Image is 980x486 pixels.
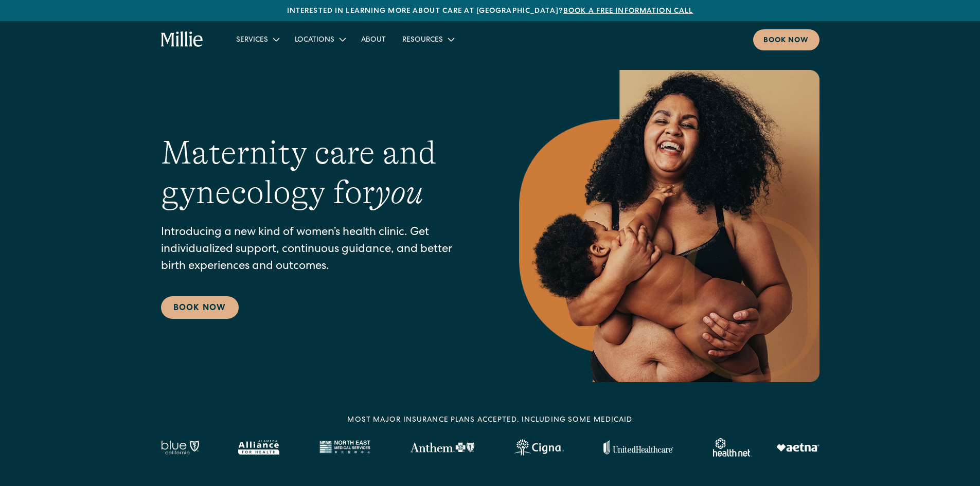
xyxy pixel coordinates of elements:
div: Locations [295,35,334,46]
a: Book a free information call [563,8,693,15]
img: Cigna logo [514,439,564,456]
a: Book now [753,29,819,50]
img: Healthnet logo [713,438,752,457]
em: you [375,174,423,211]
img: Blue California logo [161,440,199,455]
div: MOST MAJOR INSURANCE PLANS ACCEPTED, INCLUDING some MEDICAID [347,415,632,426]
img: Anthem Logo [410,442,474,453]
img: North East Medical Services logo [319,440,370,455]
a: home [161,31,204,48]
div: Services [236,35,268,46]
div: Locations [287,31,353,48]
a: About [353,31,394,48]
div: Resources [402,35,443,46]
img: Smiling mother with her baby in arms, celebrating body positivity and the nurturing bond of postp... [519,70,819,382]
div: Services [228,31,287,48]
p: Introducing a new kind of women’s health clinic. Get individualized support, continuous guidance,... [161,225,478,276]
img: Aetna logo [776,443,819,452]
img: Alameda Alliance logo [238,440,279,455]
img: United Healthcare logo [603,440,673,455]
div: Resources [394,31,461,48]
h1: Maternity care and gynecology for [161,133,478,212]
div: Book now [763,35,809,46]
a: Book Now [161,296,239,319]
